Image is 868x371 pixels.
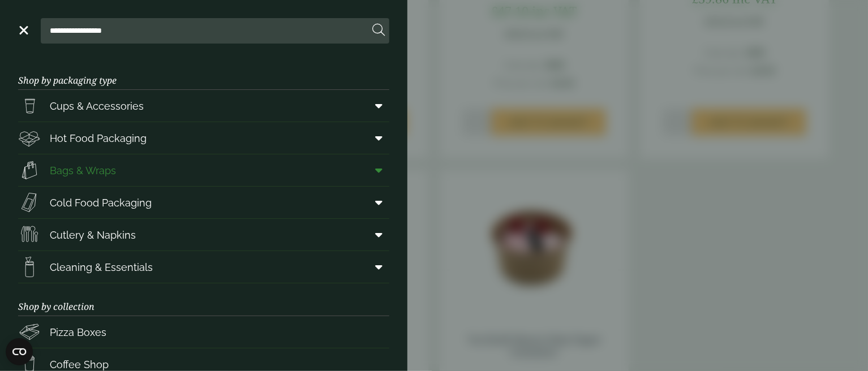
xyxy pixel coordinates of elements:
[50,260,153,275] span: Cleaning & Essentials
[18,122,389,154] a: Hot Food Packaging
[18,256,41,278] img: open-wipe.svg
[18,57,389,90] h3: Shop by packaging type
[18,251,389,283] a: Cleaning & Essentials
[18,154,389,186] a: Bags & Wraps
[18,223,41,246] img: Cutlery.svg
[18,219,389,251] a: Cutlery & Napkins
[18,90,389,122] a: Cups & Accessories
[50,98,144,114] span: Cups & Accessories
[18,127,41,149] img: Deli_box.svg
[18,159,41,182] img: Paper_carriers.svg
[50,131,147,146] span: Hot Food Packaging
[6,338,33,365] button: Open CMP widget
[50,195,152,210] span: Cold Food Packaging
[18,321,41,343] img: Pizza_boxes.svg
[50,163,116,178] span: Bags & Wraps
[50,325,106,340] span: Pizza Boxes
[50,227,136,243] span: Cutlery & Napkins
[18,283,389,316] h3: Shop by collection
[18,187,389,218] a: Cold Food Packaging
[18,94,41,117] img: PintNhalf_cup.svg
[18,316,389,348] a: Pizza Boxes
[18,191,41,214] img: Sandwich_box.svg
